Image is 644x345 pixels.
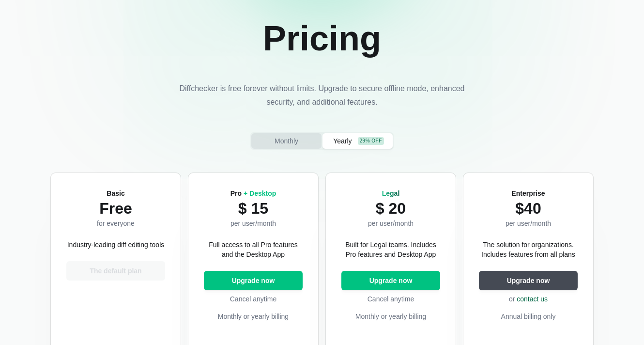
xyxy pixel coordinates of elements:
p: $ 20 [368,198,414,219]
p: Industry-leading diff editing tools [67,240,165,250]
p: per user/month [506,219,551,228]
button: Monthly [251,133,322,149]
p: Monthly or yearly billing [204,312,303,321]
p: $40 [506,198,551,219]
p: Monthly or yearly billing [341,312,440,321]
button: Yearly29% off [322,133,393,149]
button: Upgrade now [479,271,578,290]
span: Legal [382,189,400,197]
p: for everyone [97,219,135,228]
p: Diffchecker is free forever without limits. Upgrade to secure offline mode, enhanced security, an... [177,82,467,109]
button: Upgrade now [341,271,440,290]
p: Built for Legal teams. Includes Pro features and Desktop App [341,240,440,259]
p: The solution for organizations. Includes features from all plans [479,240,578,259]
span: Upgrade now [230,276,277,285]
span: Monthly [273,136,300,146]
a: contact us [517,295,548,303]
h2: Pro [230,188,276,198]
p: per user/month [368,219,414,228]
span: Upgrade now [505,276,552,285]
p: Free [97,198,135,219]
p: Full access to all Pro features and the Desktop App [204,240,303,259]
span: Yearly [331,136,353,146]
p: $ 15 [230,198,276,219]
p: per user/month [230,219,276,228]
span: + Desktop [244,189,276,197]
h2: Enterprise [506,188,551,198]
button: The default plan [66,261,165,281]
button: Upgrade now [204,271,303,290]
p: or [479,294,578,304]
p: Cancel anytime [204,294,303,304]
span: Upgrade now [368,276,414,285]
div: 29% off [358,137,384,145]
span: The default plan [88,266,143,276]
h1: Pricing [263,18,381,59]
h2: Basic [97,188,135,198]
p: Annual billing only [479,312,578,321]
p: Cancel anytime [341,294,440,304]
